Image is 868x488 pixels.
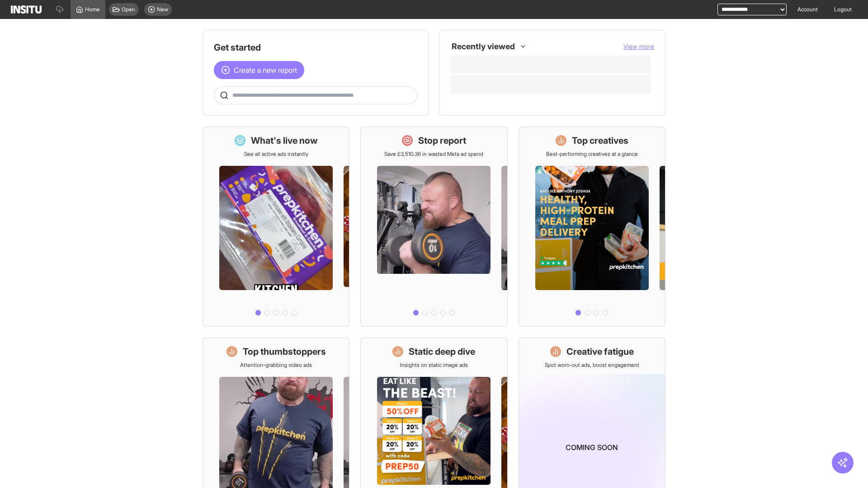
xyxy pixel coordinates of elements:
button: Create a new report [214,61,304,79]
h1: Top creatives [572,134,628,147]
a: Stop reportSave £3,510.36 in wasted Meta ad spend [360,127,507,327]
p: Best-performing creatives at a glance [546,150,638,158]
span: New [157,6,168,13]
p: Insights on static image ads [400,361,468,369]
h1: Stop report [418,134,466,147]
a: What's live nowSee all active ads instantly [203,127,349,327]
h1: What's live now [251,134,318,147]
span: View more [623,42,654,50]
button: View more [623,42,654,51]
h1: Static deep dive [409,345,475,358]
h1: Top thumbstoppers [243,345,326,358]
span: Open [122,6,135,13]
p: See all active ads instantly [244,150,308,158]
a: Top creativesBest-performing creatives at a glance [519,127,665,327]
span: Create a new report [234,65,297,75]
p: Save £3,510.36 in wasted Meta ad spend [384,150,483,158]
p: Attention-grabbing video ads [240,361,312,369]
img: Logo [11,5,42,14]
span: Home [85,6,100,13]
h1: Get started [214,41,417,54]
